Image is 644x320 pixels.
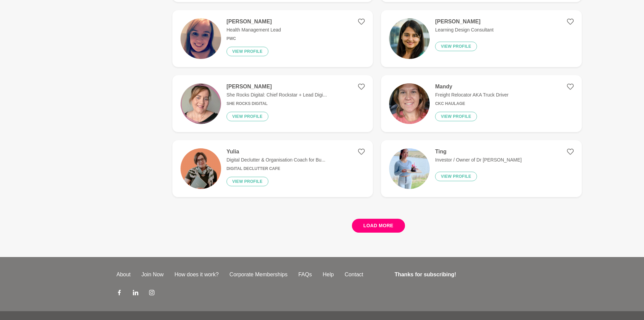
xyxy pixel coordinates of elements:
[172,10,373,67] a: [PERSON_NAME]Health Management LeadPwCView profile
[226,18,281,25] h4: [PERSON_NAME]
[435,91,508,99] p: Freight Relocator AKA Truck Driver
[435,42,477,51] button: View profile
[226,83,327,90] h4: [PERSON_NAME]
[226,148,326,155] h4: Yulia
[169,271,224,279] a: How does it work?
[435,148,522,155] h4: Ting
[172,75,373,132] a: [PERSON_NAME]She Rocks Digital: Chief Rockstar + Lead Digi...She Rocks DigitalView profile
[395,271,523,279] h4: Thanks for subscribing!
[381,140,581,197] a: TingInvestor / Owner of Dr [PERSON_NAME]View profile
[435,112,477,121] button: View profile
[149,290,154,298] a: Instagram
[172,140,373,197] a: YuliaDigital Declutter & Organisation Coach for Bu...Digital Declutter CafeView profile
[435,101,508,106] h6: CKC Haulage
[435,26,494,34] p: Learning Design Consultant
[226,166,326,171] h6: Digital Declutter Cafe
[293,271,317,279] a: FAQs
[181,83,221,124] img: 3712f042e1ba8165941ef6fb2e6712174b73e441-500x500.png
[381,75,581,132] a: MandyFreight Relocator AKA Truck DriverCKC HaulageView profile
[224,271,293,279] a: Corporate Memberships
[226,91,327,99] p: She Rocks Digital: Chief Rockstar + Lead Digi...
[352,219,405,233] button: Load more
[381,10,581,67] a: [PERSON_NAME]Learning Design ConsultantView profile
[435,156,522,164] p: Investor / Owner of Dr [PERSON_NAME]
[389,148,430,189] img: 0926aa826bf440e0807015962379f59a3b99f4a5-1834x2448.jpg
[181,18,221,59] img: 633b1ddb34ba4f62fe377af3b8f1280a8111c089-573x844.jpg
[226,177,268,186] button: View profile
[226,47,268,56] button: View profile
[181,148,221,189] img: cd3ee0be55c8d8e4b79a56ea7ce6c8bbb3f20f9c-1080x1080.png
[136,271,169,279] a: Join Now
[226,26,281,34] p: Health Management Lead
[389,83,430,124] img: 50093f67989d66ad09930e820f8e7a95f5573d6f-1516x3280.jpg
[435,83,508,90] h4: Mandy
[117,290,122,298] a: Facebook
[226,101,327,106] h6: She Rocks Digital
[317,271,339,279] a: Help
[339,271,368,279] a: Contact
[226,36,281,41] h6: PwC
[226,156,326,164] p: Digital Declutter & Organisation Coach for Bu...
[435,18,494,25] h4: [PERSON_NAME]
[111,271,136,279] a: About
[133,290,138,298] a: LinkedIn
[435,172,477,181] button: View profile
[226,112,268,121] button: View profile
[389,18,430,59] img: 28ea9ffd3480896ef3534a0c4128818be98f65f1-680x680.jpg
